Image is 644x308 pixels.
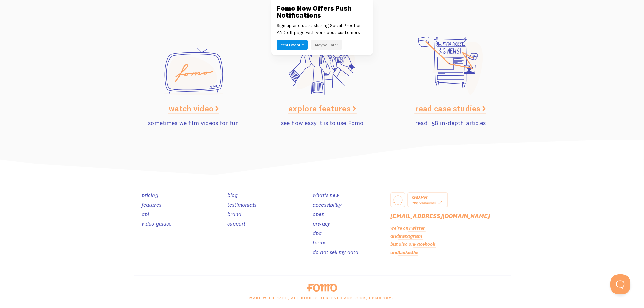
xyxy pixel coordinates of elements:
a: LinkedIn [399,249,418,255]
h3: Fomo Now Offers Push Notifications [277,5,368,19]
p: sometimes we film videos for fun [134,118,254,127]
a: brand [227,211,241,217]
p: see how easy it is to use Fomo [262,118,382,127]
a: [EMAIL_ADDRESS][DOMAIN_NAME] [390,212,490,220]
a: support [227,220,246,227]
a: Twitter [408,225,425,231]
a: Facebook [414,241,435,247]
a: Instagram [399,233,422,239]
iframe: Help Scout Beacon - Open [610,274,630,294]
a: open [313,211,325,217]
a: privacy [313,220,330,227]
a: read case studies [415,103,486,113]
a: accessibility [313,201,342,208]
a: testimonials [227,201,256,208]
p: we're on [390,224,511,232]
div: Yes, Compliant [412,199,443,205]
div: GDPR [412,195,443,199]
a: pricing [142,192,158,198]
p: and [390,249,511,256]
button: Maybe Later [311,40,342,50]
div: made with care, all rights reserved and junk, Fomo 2025 [129,292,515,308]
p: and [390,233,511,240]
a: features [142,201,161,208]
a: terms [313,239,326,246]
img: fomo-logo-orange-8ab935bcb42dfda78e33409a85f7af36b90c658097e6bb5368b87284a318b3da.svg [307,284,337,292]
a: GDPR Yes, Compliant [407,192,448,207]
a: watch video [169,103,219,113]
a: do not sell my data [313,248,358,255]
a: what's new [313,192,339,198]
button: Yes! I want it [277,40,308,50]
p: Sign up and start sharing Social Proof on AND off page with your best customers [277,22,368,36]
a: api [142,211,149,217]
p: read 158 in-depth articles [390,118,511,127]
a: video guides [142,220,171,227]
a: blog [227,192,238,198]
a: explore features [288,103,356,113]
a: dpa [313,230,322,236]
p: but also on [390,241,511,248]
